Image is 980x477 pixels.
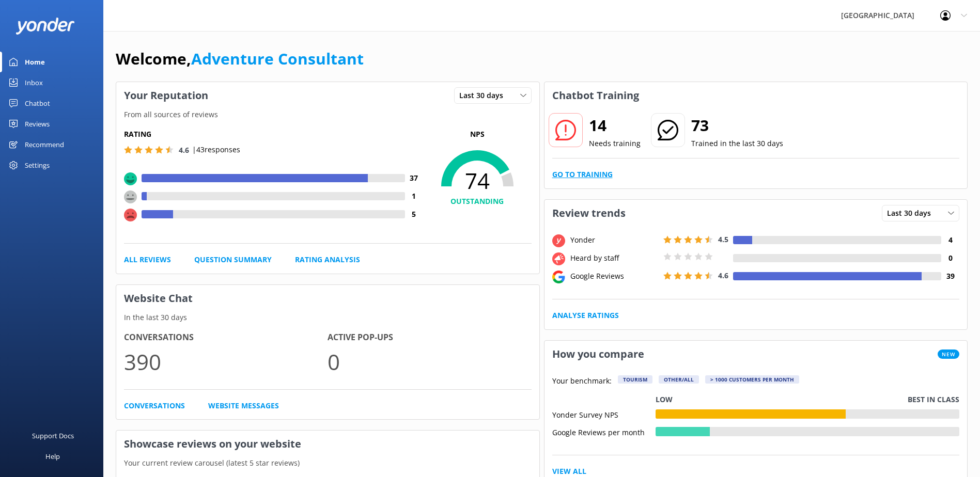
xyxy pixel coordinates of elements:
[25,134,64,155] div: Recommend
[459,90,509,101] span: Last 30 days
[656,394,673,405] p: Low
[545,200,633,227] h3: Review trends
[423,196,532,207] h4: OUTSTANDING
[405,190,423,202] h4: 1
[124,344,328,379] p: 390
[705,375,799,384] div: > 1000 customers per month
[25,155,50,176] div: Settings
[423,129,532,140] p: NPS
[116,312,539,323] p: In the last 30 days
[25,114,50,134] div: Reviews
[552,427,656,436] div: Google Reviews per month
[941,252,959,264] h4: 0
[552,310,619,321] a: Analyse Ratings
[45,446,60,467] div: Help
[691,113,783,138] h2: 73
[568,234,661,246] div: Yonder
[179,145,189,155] span: 4.6
[25,93,50,114] div: Chatbot
[116,82,216,109] h3: Your Reputation
[116,109,539,120] p: From all sources of reviews
[423,168,532,194] span: 74
[116,431,539,457] h3: Showcase reviews on your website
[941,234,959,246] h4: 4
[124,254,171,265] a: All Reviews
[25,52,45,72] div: Home
[659,375,699,384] div: Other/All
[718,271,728,280] span: 4.6
[192,144,240,155] p: | 43 responses
[545,82,647,109] h3: Chatbot Training
[191,48,364,69] a: Adventure Consultant
[589,138,641,149] p: Needs training
[15,18,75,35] img: yonder-white-logo.png
[887,208,937,219] span: Last 30 days
[691,138,783,149] p: Trained in the last 30 days
[941,271,959,282] h4: 39
[589,113,641,138] h2: 14
[328,331,531,344] h4: Active Pop-ups
[545,341,652,368] h3: How you compare
[116,46,364,71] h1: Welcome,
[552,409,656,419] div: Yonder Survey NPS
[405,209,423,220] h4: 5
[568,252,661,264] div: Heard by staff
[208,400,279,411] a: Website Messages
[618,375,652,384] div: Tourism
[908,394,959,405] p: Best in class
[328,344,531,379] p: 0
[194,254,272,265] a: Question Summary
[116,457,539,469] p: Your current review carousel (latest 5 star reviews)
[295,254,360,265] a: Rating Analysis
[124,331,328,344] h4: Conversations
[116,285,539,312] h3: Website Chat
[938,349,959,359] span: New
[552,169,613,180] a: Go to Training
[32,425,74,446] div: Support Docs
[568,271,661,282] div: Google Reviews
[718,234,728,244] span: 4.5
[124,400,185,411] a: Conversations
[25,72,43,93] div: Inbox
[552,375,612,388] p: Your benchmark:
[124,129,423,140] h5: Rating
[405,172,423,184] h4: 37
[552,466,586,477] a: View All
